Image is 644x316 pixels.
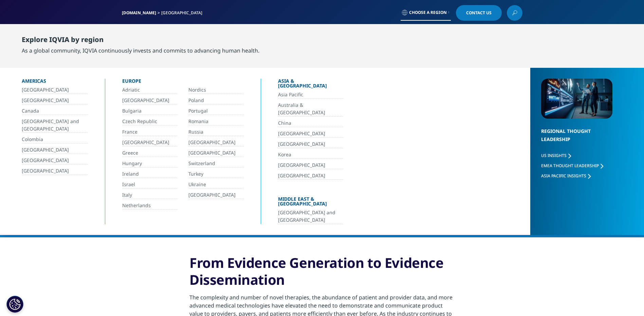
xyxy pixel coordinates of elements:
[278,151,343,159] a: Korea
[188,86,244,94] a: Nordics
[278,161,343,169] a: [GEOGRAPHIC_DATA]
[22,136,88,143] a: Colombia
[22,118,88,133] a: [GEOGRAPHIC_DATA] and [GEOGRAPHIC_DATA]
[122,10,156,16] a: [DOMAIN_NAME]
[188,191,244,199] a: [GEOGRAPHIC_DATA]
[22,86,88,94] a: [GEOGRAPHIC_DATA]
[278,91,343,99] a: Asia Pacific
[122,139,178,146] a: [GEOGRAPHIC_DATA]
[188,139,244,146] a: [GEOGRAPHIC_DATA]
[278,130,343,138] a: [GEOGRAPHIC_DATA]
[541,173,586,179] span: Asia Pacific Insights
[161,10,205,16] div: [GEOGRAPHIC_DATA]
[122,181,178,189] a: Israel
[278,79,343,91] div: Asia & [GEOGRAPHIC_DATA]
[22,167,88,175] a: [GEOGRAPHIC_DATA]
[122,202,178,210] a: Netherlands
[278,119,343,127] a: China
[278,140,343,148] a: [GEOGRAPHIC_DATA]
[188,97,244,104] a: Poland
[122,191,178,199] a: Italy
[278,197,343,209] div: Middle East & [GEOGRAPHIC_DATA]
[22,79,88,86] div: Americas
[179,24,522,56] nav: Primary
[188,118,244,125] a: Romania
[188,107,244,115] a: Portugal
[122,149,178,157] a: Greece
[122,79,244,86] div: Europe
[22,107,88,115] a: Canada
[541,163,599,169] span: EMEA Thought Leadership
[122,97,178,104] a: [GEOGRAPHIC_DATA]
[541,163,603,169] a: EMEA Thought Leadership
[122,128,178,136] a: France
[122,86,178,94] a: Adriatic
[188,160,244,167] a: Switzerland
[278,209,343,224] a: [GEOGRAPHIC_DATA] and [GEOGRAPHIC_DATA]
[22,157,88,164] a: [GEOGRAPHIC_DATA]
[122,160,178,167] a: Hungary
[456,5,502,21] a: Contact Us
[6,296,23,313] button: Cookies Settings
[409,10,447,15] span: Choose a Region
[22,46,259,55] div: As a global community, IQVIA continuously invests and commits to advancing human health.
[466,11,492,15] span: Contact Us
[541,153,567,158] span: US Insights
[22,36,259,46] div: Explore IQVIA by region
[188,128,244,136] a: Russia
[188,149,244,157] a: [GEOGRAPHIC_DATA]
[541,79,612,119] img: 2093_analyzing-data-using-big-screen-display-and-laptop.png
[278,172,343,180] a: [GEOGRAPHIC_DATA]
[122,107,178,115] a: Bulgaria
[22,146,88,154] a: [GEOGRAPHIC_DATA]
[22,97,88,104] a: [GEOGRAPHIC_DATA]
[278,101,343,117] a: Australia & [GEOGRAPHIC_DATA]
[541,127,612,152] div: Regional Thought Leadership
[122,170,178,178] a: Ireland
[541,153,571,158] a: US Insights
[541,173,591,179] a: Asia Pacific Insights
[189,254,455,293] h3: From Evidence Generation to Evidence Dissemination
[188,181,244,189] a: Ukraine
[188,170,244,178] a: Turkey
[122,118,178,125] a: Czech Republic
